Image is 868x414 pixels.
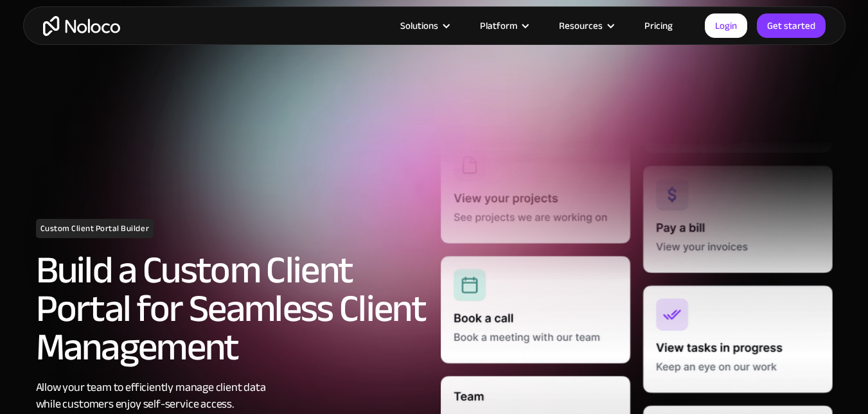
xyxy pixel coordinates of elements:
div: Solutions [400,17,438,34]
div: Solutions [384,17,464,34]
div: Resources [559,17,603,34]
h1: Custom Client Portal Builder [36,219,154,238]
a: Pricing [628,17,689,34]
a: Login [705,13,747,38]
a: home [43,16,120,36]
div: Resources [543,17,628,34]
div: Platform [464,17,543,34]
a: Get started [757,13,826,38]
div: Platform [480,17,517,34]
h2: Build a Custom Client Portal for Seamless Client Management [36,251,428,367]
